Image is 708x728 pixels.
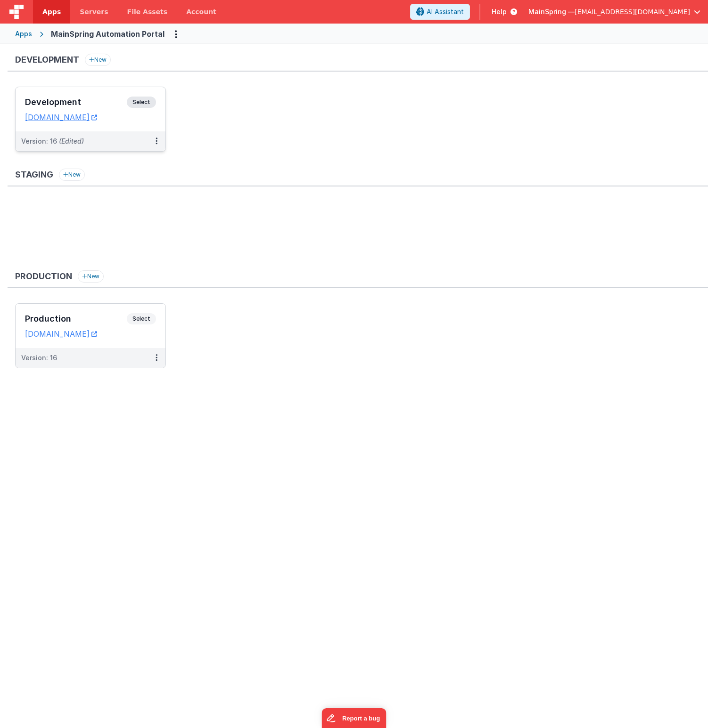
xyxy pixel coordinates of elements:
[25,329,97,339] a: [DOMAIN_NAME]
[21,353,57,363] div: Version: 16
[21,137,84,146] div: Version: 16
[25,97,127,107] h3: Development
[410,4,470,20] button: AI Assistant
[15,272,72,281] h3: Production
[15,29,32,39] div: Apps
[80,7,108,16] span: Servers
[51,28,165,40] div: MainSpring Automation Portal
[528,7,575,16] span: MainSpring —
[127,313,156,324] span: Select
[59,137,84,145] span: (Edited)
[575,7,690,16] span: [EMAIL_ADDRESS][DOMAIN_NAME]
[15,55,79,65] h3: Development
[427,7,464,16] span: AI Assistant
[168,26,183,41] button: Options
[492,7,507,16] span: Help
[25,113,97,122] a: [DOMAIN_NAME]
[25,314,127,324] h3: Production
[528,7,700,16] button: MainSpring — [EMAIL_ADDRESS][DOMAIN_NAME]
[127,7,168,16] span: File Assets
[78,270,104,283] button: New
[15,170,53,179] h3: Staging
[85,54,111,66] button: New
[127,97,156,108] span: Select
[322,708,387,728] iframe: Marker.io feedback button
[59,169,85,181] button: New
[42,7,61,16] span: Apps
